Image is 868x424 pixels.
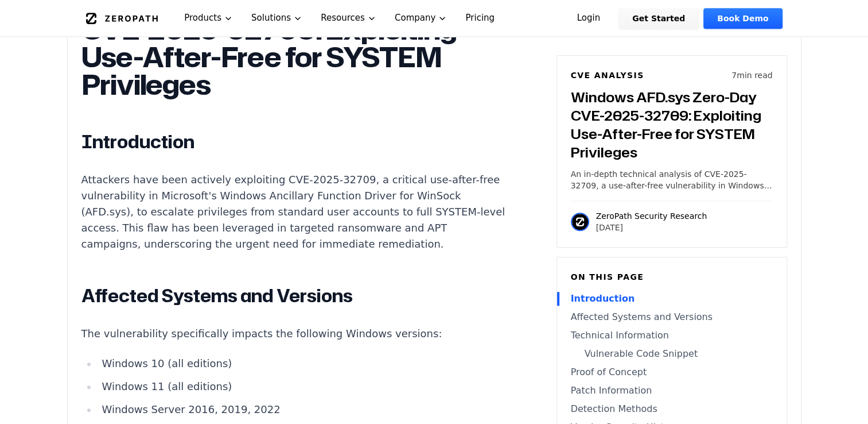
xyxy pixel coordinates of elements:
[571,365,773,379] a: Proof of Concept
[618,8,699,29] a: Get Started
[571,213,589,231] img: ZeroPath Security Research
[571,70,644,81] h6: CVE Analysis
[81,284,508,307] h2: Affected Systems and Versions
[596,210,707,222] p: ZeroPath Security Research
[731,70,772,81] p: 7 min read
[98,356,508,372] li: Windows 10 (all editions)
[98,402,508,418] li: Windows Server 2016, 2019, 2022
[703,8,782,29] a: Book Demo
[596,222,707,233] p: [DATE]
[571,168,773,191] p: An in-depth technical analysis of CVE-2025-32709, a use-after-free vulnerability in Windows Ancil...
[571,329,773,342] a: Technical Information
[571,384,773,398] a: Patch Information
[81,326,508,342] p: The vulnerability specifically impacts the following Windows versions:
[81,130,508,153] h2: Introduction
[571,310,773,324] a: Affected Systems and Versions
[98,379,508,395] li: Windows 11 (all editions)
[563,8,614,29] a: Login
[571,88,773,161] h3: Windows AFD.sys Zero-Day CVE-2025-32709: Exploiting Use-After-Free for SYSTEM Privileges
[571,271,773,283] h6: On this page
[571,402,773,416] a: Detection Methods
[571,292,773,306] a: Introduction
[571,347,773,361] a: Vulnerable Code Snippet
[81,172,508,252] p: Attackers have been actively exploiting CVE-2025-32709, a critical use-after-free vulnerability i...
